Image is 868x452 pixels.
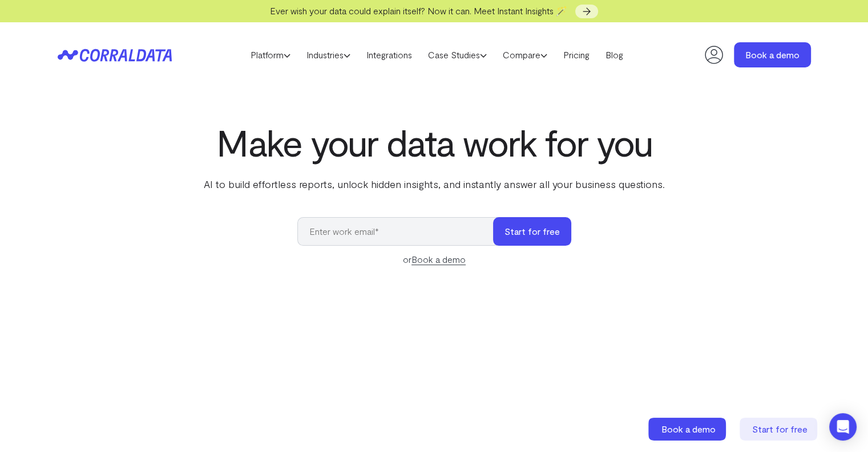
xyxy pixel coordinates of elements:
a: Book a demo [734,42,811,67]
a: Blog [597,46,631,63]
a: Integrations [358,46,420,63]
div: or [297,253,571,266]
a: Start for free [740,418,819,441]
span: Start for free [752,423,808,434]
a: Industries [298,46,358,63]
div: Open Intercom Messenger [829,413,857,441]
a: Pricing [555,46,597,63]
a: Book a demo [411,254,466,265]
a: Case Studies [420,46,495,63]
h1: Make your data work for you [201,122,667,163]
a: Book a demo [648,418,728,441]
input: Enter work email* [297,217,504,246]
button: Start for free [493,217,571,246]
a: Compare [495,46,555,63]
a: Platform [243,46,298,63]
span: Book a demo [661,423,716,434]
span: Ever wish your data could explain itself? Now it can. Meet Instant Insights 🪄 [270,5,567,16]
p: AI to build effortless reports, unlock hidden insights, and instantly answer all your business qu... [201,177,667,191]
